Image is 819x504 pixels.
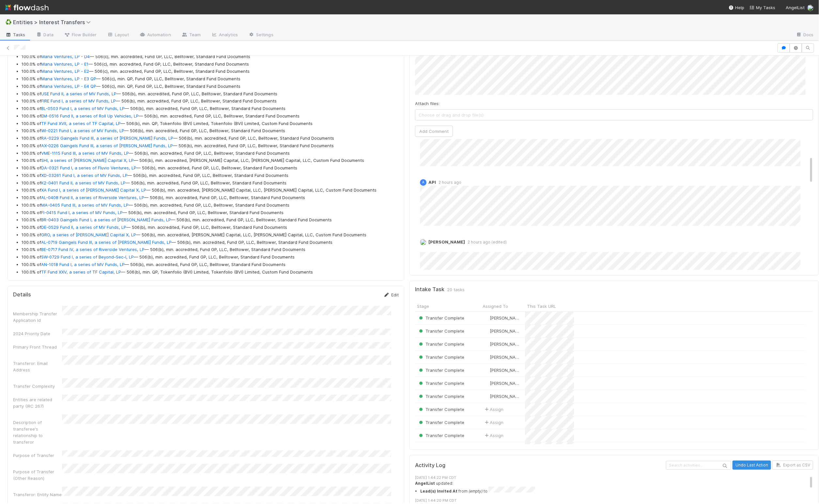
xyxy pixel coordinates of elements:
img: avatar_abca0ba5-4208-44dd-8897-90682736f166.png [484,381,489,386]
li: 100.0% of — 506(b), min. accredited, Fund GP, LLC, Belltower, Standard Fund Documents [22,217,399,223]
a: AN-1018 Fund I, a series of MV Funds, LP [41,262,125,267]
span: Entities > Interest Transfers [13,19,94,25]
li: 100.0% of — 506(b), min. QP, Tokenfolio (BVI) Limited, Tokenfolio (BVI) Limited, Custom Fund Docu... [22,120,399,127]
div: Transferor: Email Address [13,360,62,373]
li: 100.0% of — 506(b), min. accredited, Fund GP, LLC, Belltower, Standard Fund Documents [22,91,399,97]
img: avatar_abca0ba5-4208-44dd-8897-90682736f166.png [484,341,489,347]
a: Analytics [206,30,243,40]
div: [PERSON_NAME] [483,341,522,347]
a: TF Fund XVII, a series of TF Capital, LP [41,121,121,126]
a: SW-0729 Fund I, a series of Beyond-Sec-I, LP [41,254,134,260]
span: ♻️ [5,19,12,25]
li: 100.0% of — 506(c), min. accredited, Fund GP, LLC, Belltower, Standard Fund Documents [22,61,399,68]
button: Undo Last Action [733,461,771,470]
span: Assign [483,419,503,426]
a: K2-0401 Fund II, a series of MV Funds, LP [41,180,126,185]
a: Team [176,30,206,40]
li: 100.0% of — 506(b), min. accredited, [PERSON_NAME] Capital, LLC, [PERSON_NAME] Capital, LLC, Cust... [22,157,399,164]
a: Layout [102,30,134,40]
img: avatar_93b89fca-d03a-423a-b274-3dd03f0a621f.png [420,239,426,245]
a: XA Fund I, a series of [PERSON_NAME] Capital X, LP [41,187,146,193]
div: Transfer Complete [418,315,464,321]
div: Transfer Complexity [13,383,62,389]
li: 100.0% of — 506(c), min. QP, Fund GP, LLC, Belltower, Standard Fund Documents [22,76,399,82]
h5: Intake Task [415,286,444,293]
div: API [420,179,426,186]
a: XD-03261 Fund I, a series of MV Funds, LP [41,173,128,178]
a: AL-0408 Fund II, a series of Riverside Ventures, LP [41,195,144,200]
div: Transfer Complete [418,380,464,386]
a: Docs [791,30,819,40]
img: avatar_93b89fca-d03a-423a-b274-3dd03f0a621f.png [807,5,814,11]
div: Transfer Complete [418,341,464,347]
a: GRO, a series of [PERSON_NAME] Capital X, LP [41,232,136,237]
li: 100.0% of — 506(b), min. accredited, Fund GP, LLC, Belltower, Standard Fund Documents [22,180,399,186]
li: 100.0% of — 506(b), min. accredited, Fund GP, LLC, Belltower, Standard Fund Documents [22,210,399,216]
div: Transfer Complete [418,328,464,334]
li: 100.0% of — 506(b), min. accredited, Fund GP, LLC, Belltower, Standard Fund Documents [22,254,399,260]
span: [PERSON_NAME] [490,368,523,373]
span: AngelList [786,5,805,10]
a: BR-0403 Gaingels Fund I, a series of [PERSON_NAME] Funds, LP [41,217,171,222]
div: [PERSON_NAME] [483,315,522,321]
a: SHI, a series of [PERSON_NAME] Capital X, LP [41,158,134,163]
span: Transfer Complete [418,354,464,360]
span: Transfer Complete [418,368,464,373]
a: FI-0415 Fund I, a series of MV Funds, LP [41,210,123,215]
div: Transferor: Entity Name [13,491,62,498]
a: Flow Builder [59,30,102,40]
span: Tasks [5,31,25,38]
li: 100.0% of — 506(b), min. accredited, Fund GP, LLC, Belltower, Standard Fund Documents [22,246,399,253]
span: A [422,181,425,184]
span: API [428,180,436,185]
span: [PERSON_NAME] [490,354,523,360]
span: Transfer Complete [418,394,464,399]
a: AX-0226 Gaingels Fund III, a series of [PERSON_NAME] Funds, LP [41,143,173,148]
a: BE-0717 Fund IV, a series of Riverside Ventures, LP [41,247,145,252]
span: Assigned To [483,303,508,309]
img: avatar_abca0ba5-4208-44dd-8897-90682736f166.png [484,368,489,373]
a: DE-0529 Fund II, a series of MV Funds, LP [41,225,126,230]
span: [PERSON_NAME] [490,394,523,399]
div: Transfer Complete [418,367,464,373]
a: WI-0221 Fund I, a series of MV Funds, LP [41,128,124,133]
span: Transfer Complete [418,315,464,321]
span: 20 tasks [447,286,465,293]
li: 100.0% of — 506(b), min. accredited, Fund GP, LLC, Belltower, Standard Fund Documents [22,113,399,119]
div: [PERSON_NAME] [483,393,522,400]
a: VME-1115 Fund III, a series of MV Funds, LP [41,150,129,156]
span: My Tasks [749,5,775,10]
strong: Lead(s) Invited At [420,489,457,494]
span: Transfer Complete [418,341,464,347]
a: My Tasks [749,4,775,11]
div: Transfer Complete [418,354,464,360]
h5: Activity Log [415,462,665,469]
img: avatar_abca0ba5-4208-44dd-8897-90682736f166.png [484,394,489,399]
div: 2024 Priority Date [13,330,62,337]
button: Export as CSV [772,461,813,470]
li: 100.0% of — 506(b), min. accredited, Fund GP, LLC, Belltower, Standard Fund Documents [22,224,399,231]
span: 2 hours ago (edited) [465,240,507,244]
li: 100.0% of — 506(b), min. accredited, Fund GP, LLC, Belltower, Standard Fund Documents [22,128,399,134]
span: Assign [483,432,503,439]
div: Transfer Complete [418,393,464,400]
input: Search activities... [666,461,731,470]
a: Settings [243,30,279,40]
li: 100.0% of — 506(c), min. accredited, Fund GP, LLC, Belltower, Standard Fund Documents [22,68,399,75]
span: Choose or drag and drop file(s) [415,110,813,120]
div: Entities are related party (IRC 267) [13,396,62,409]
label: Attach files: [415,100,440,107]
strong: AngelList [415,481,435,486]
a: Mana Ventures, LP - D4 [41,54,90,59]
div: Transfer Complete [418,419,464,426]
a: AL-0719 Gaingels Fund III, a series of [PERSON_NAME] Funds, LP [41,240,172,245]
li: 100.0% of — 506(b), min. accredited, Fund GP, LLC, Belltower, Standard Fund Documents [22,98,399,104]
a: BL-0503 Fund I, a series of MV Funds, LP [41,106,125,111]
li: 100.0% of — 506(b), min. accredited, Fund GP, LLC, Belltower, Standard Fund Documents [22,202,399,209]
h5: Details [13,291,31,298]
li: 100.0% of — 506(c), min. QP, Fund GP, LLC, Belltower, Standard Fund Documents [22,83,399,90]
span: 2 hours ago [436,180,461,185]
li: 100.0% of — 506(c), min. accredited, Fund GP, LLC, Belltower, Standard Fund Documents [22,54,399,60]
li: 100.0% of — 506(b), min. accredited, Fund GP, LLC, Belltower, Standard Fund Documents [22,172,399,179]
div: Description of transferee's relationship to transferor [13,419,62,445]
